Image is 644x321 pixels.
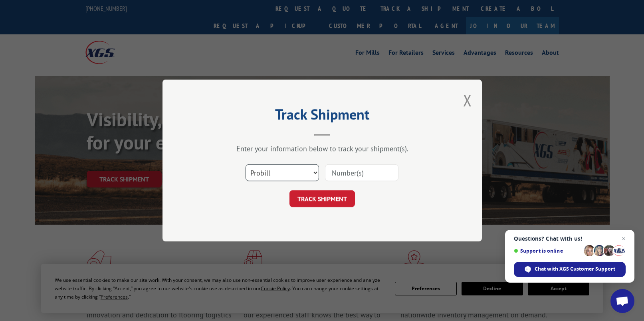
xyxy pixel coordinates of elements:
[610,289,634,313] div: Open chat
[463,90,472,111] button: Close modal
[514,235,626,242] span: Questions? Chat with us!
[619,234,628,243] span: Close chat
[535,265,615,273] span: Chat with XGS Customer Support
[514,262,626,277] div: Chat with XGS Customer Support
[289,190,355,207] button: TRACK SHIPMENT
[514,248,581,254] span: Support is online
[202,144,442,153] div: Enter your information below to track your shipment(s).
[202,109,442,124] h2: Track Shipment
[325,164,398,181] input: Number(s)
